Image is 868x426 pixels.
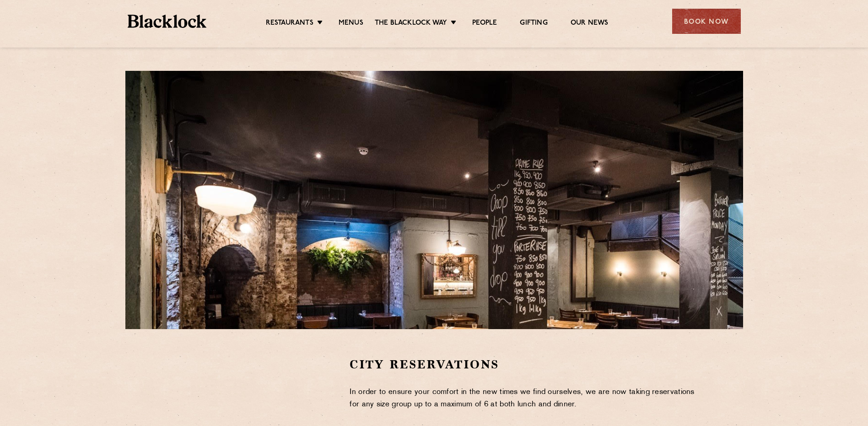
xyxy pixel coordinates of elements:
a: Gifting [520,19,547,29]
a: Menus [339,19,363,29]
h2: City Reservations [350,357,701,373]
a: Our News [571,19,609,29]
img: BL_Textured_Logo-footer-cropped.svg [128,15,207,28]
p: In order to ensure your comfort in the new times we find ourselves, we are now taking reservation... [350,386,701,411]
a: The Blacklock Way [375,19,447,29]
a: People [472,19,497,29]
div: Book Now [672,9,741,34]
a: Restaurants [266,19,313,29]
